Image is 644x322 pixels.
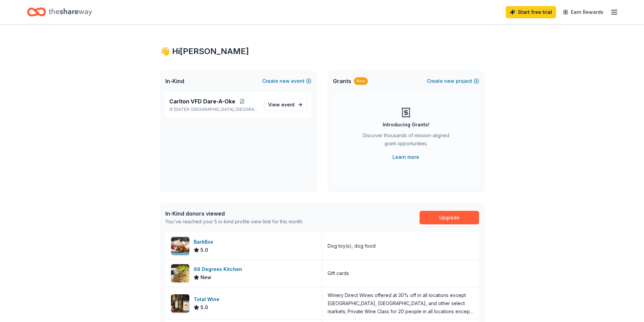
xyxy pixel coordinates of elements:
[559,6,607,18] a: Earn Rewards
[160,46,484,57] div: 👋 Hi [PERSON_NAME]
[194,265,245,273] div: 68 Degrees Kitchen
[281,102,295,107] span: event
[360,131,452,150] div: Discover thousands of mission-aligned grant opportunities.
[444,77,454,85] span: new
[268,101,295,109] span: View
[506,6,556,18] a: Start free trial
[171,294,189,313] img: Image for Total Wine
[392,153,419,161] a: Learn more
[427,77,479,85] button: Createnewproject
[328,291,474,316] div: Winery Direct Wines offered at 30% off in all locations except [GEOGRAPHIC_DATA], [GEOGRAPHIC_DAT...
[328,269,349,277] div: Gift cards
[165,77,184,85] span: In-Kind
[27,4,92,20] a: Home
[169,107,258,112] p: [DATE] •
[194,238,216,246] div: BarkBox
[333,77,351,85] span: Grants
[191,107,258,112] span: [GEOGRAPHIC_DATA], [GEOGRAPHIC_DATA]
[383,121,429,129] div: Introducing Grants!
[165,218,303,226] div: You've reached your 5 in-kind profile view limit for this month.
[354,77,368,85] div: New
[200,273,211,281] span: New
[328,242,376,250] div: Dog toy(s), dog food
[165,209,303,218] div: In-Kind donors viewed
[169,97,235,105] span: Carlton VFD Dare-A-Oke
[420,211,479,224] a: Upgrade
[171,237,189,255] img: Image for BarkBox
[194,295,222,303] div: Total Wine
[280,77,290,85] span: new
[200,303,208,312] span: 5.0
[171,264,189,282] img: Image for 68 Degrees Kitchen
[264,99,307,111] a: View event
[200,246,208,254] span: 5.0
[262,77,311,85] button: Createnewevent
